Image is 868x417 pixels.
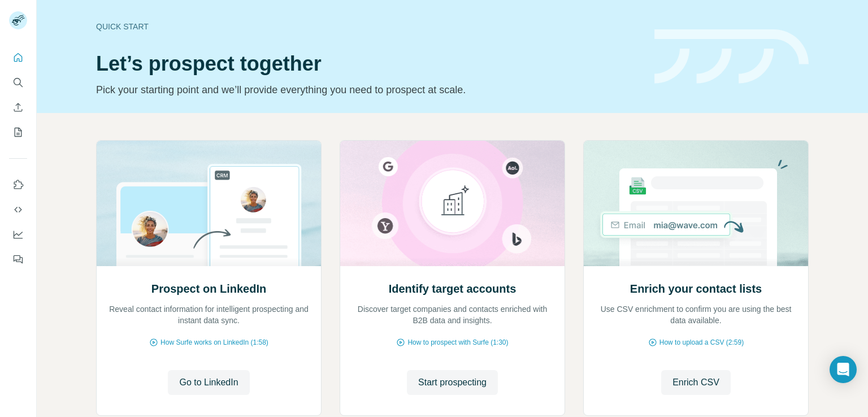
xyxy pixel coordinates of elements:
span: How Surfe works on LinkedIn (1:58) [160,337,268,347]
button: Dashboard [9,224,27,245]
button: Feedback [9,249,27,270]
span: How to prospect with Surfe (1:30) [407,337,508,347]
h2: Identify target accounts [389,281,517,297]
span: Start prospecting [418,376,487,389]
span: Go to LinkedIn [179,376,238,389]
button: Enrich CSV [9,97,27,118]
p: Reveal contact information for intelligent prospecting and instant data sync. [108,303,310,326]
span: Enrich CSV [672,376,719,389]
button: Go to LinkedIn [168,370,249,395]
div: Quick start [96,21,641,32]
button: Enrich CSV [661,370,731,395]
button: Use Surfe API [9,199,27,220]
span: How to upload a CSV (2:59) [659,337,744,347]
button: Start prospecting [407,370,498,395]
img: Identify target accounts [340,141,565,266]
img: banner [654,29,809,84]
h2: Enrich your contact lists [630,281,762,297]
p: Use CSV enrichment to confirm you are using the best data available. [595,303,797,326]
button: My lists [9,122,27,142]
img: Prospect on LinkedIn [96,141,322,266]
h2: Prospect on LinkedIn [151,281,266,297]
div: Open Intercom Messenger [830,356,857,383]
button: Quick start [9,47,27,68]
button: Search [9,72,27,93]
p: Discover target companies and contacts enriched with B2B data and insights. [351,303,553,326]
h1: Let’s prospect together [96,53,641,75]
img: Enrich your contact lists [583,141,809,266]
p: Pick your starting point and we’ll provide everything you need to prospect at scale. [96,82,641,98]
button: Use Surfe on LinkedIn [9,175,27,195]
